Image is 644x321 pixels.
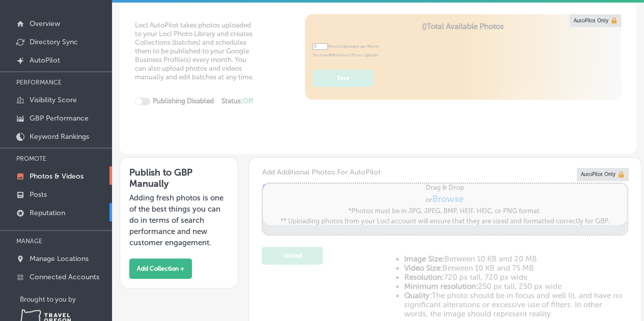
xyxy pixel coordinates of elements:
[30,132,89,141] p: Keyword Rankings
[30,114,89,123] p: GBP Performance
[30,190,47,199] p: Posts
[30,96,77,104] p: Visibility Score
[20,296,112,303] p: Brought to you by
[30,209,65,217] p: Reputation
[30,254,89,263] p: Manage Locations
[30,19,60,28] p: Overview
[129,258,192,279] button: Add Collection +
[30,172,83,181] p: Photos & Videos
[129,167,229,189] h3: Publish to GBP Manually
[30,273,99,281] p: Connected Accounts
[30,56,60,65] p: AutoPilot
[30,38,78,46] p: Directory Sync
[129,192,229,248] p: Adding fresh photos is one of the best things you can do in terms of search performance and new c...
